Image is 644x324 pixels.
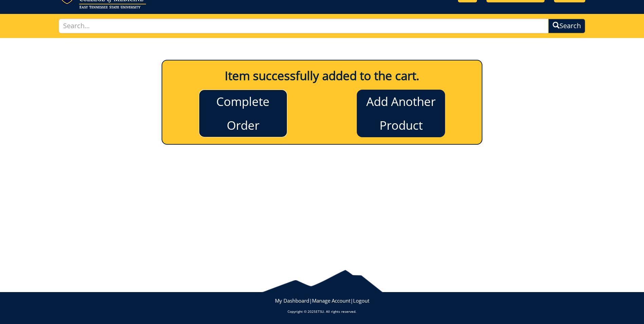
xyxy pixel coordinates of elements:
[225,68,419,84] b: Item successfully added to the cart.
[275,297,309,304] a: My Dashboard
[316,309,324,314] a: ETSU
[548,19,585,33] button: Search
[357,90,445,137] a: Add Another Product
[199,90,287,137] a: Complete Order
[59,19,549,33] input: Search...
[312,297,350,304] a: Manage Account
[353,297,369,304] a: Logout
